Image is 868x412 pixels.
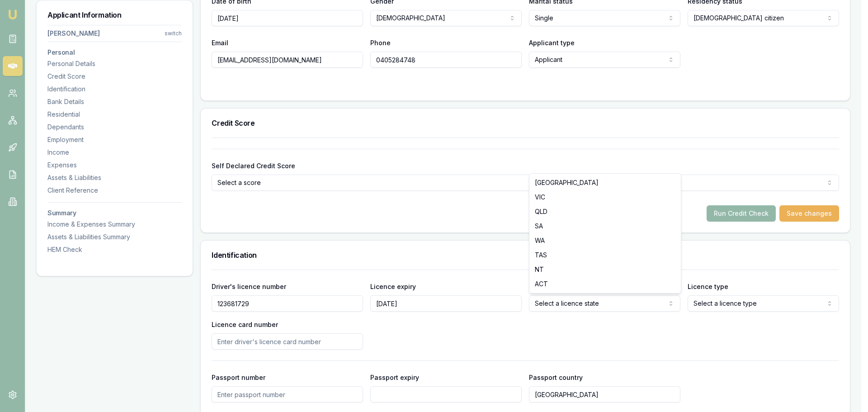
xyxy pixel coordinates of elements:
span: SA [535,222,543,231]
span: WA [535,236,545,245]
span: ACT [535,279,548,289]
span: QLD [535,207,547,216]
span: VIC [535,193,545,202]
span: NT [535,265,544,274]
span: [GEOGRAPHIC_DATA] [535,178,599,187]
span: TAS [535,251,547,260]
